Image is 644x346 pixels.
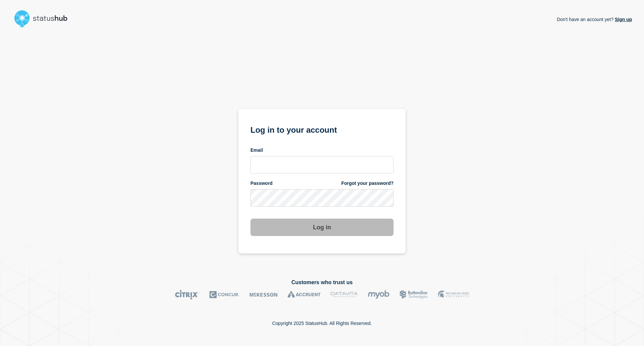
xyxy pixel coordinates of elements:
img: myob logo [368,290,390,300]
span: Password [250,180,273,187]
img: McKesson logo [249,290,278,300]
input: email input [250,156,394,174]
h1: Log in to your account [250,123,394,135]
img: Bottomline logo [400,290,428,300]
img: StatusHub logo [12,8,76,29]
p: Don't have an account yet? [557,11,632,27]
input: password input [250,189,394,207]
img: DataVita logo [331,290,358,300]
p: Copyright 2025 StatusHub. All Rights Reserved. [272,321,372,326]
a: Sign up [614,17,632,22]
a: Forgot your password? [341,180,394,187]
img: Citrix logo [175,290,199,300]
img: Accruent logo [288,290,321,300]
button: Log in [250,219,394,236]
h2: Customers who trust us [12,279,632,285]
img: Concur logo [209,290,239,300]
img: MSU logo [438,290,469,300]
span: Email [250,147,263,153]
